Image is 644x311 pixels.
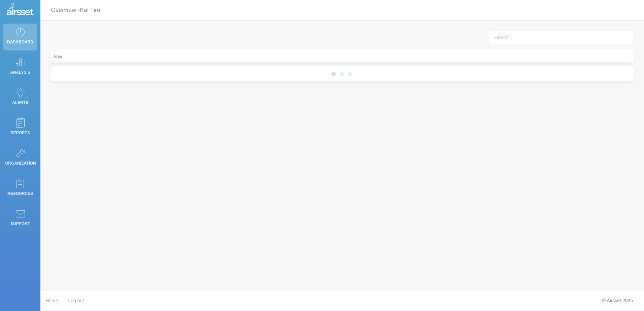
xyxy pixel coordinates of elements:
[5,158,35,168] p: Organization
[7,3,34,17] img: Logo
[3,205,37,232] a: Support
[5,37,35,47] p: Dashboard
[3,24,37,50] a: Dashboard
[5,219,35,229] p: Support
[45,294,58,308] a: Home
[80,7,100,13] span: Kal Tire
[3,84,37,111] a: Alerts
[5,188,35,199] p: Resources
[53,54,62,59] strong: Area
[3,114,37,141] a: Reports
[5,67,35,77] p: Analysis
[3,145,37,172] a: Organization
[3,175,37,202] a: Resources
[488,31,634,44] input: Search...
[5,98,35,108] p: Alerts
[5,128,35,138] p: Reports
[3,54,37,81] a: Analysis
[51,4,100,16] p: Overview -
[597,294,638,307] div: © Airsset 2025
[68,294,84,308] a: Log out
